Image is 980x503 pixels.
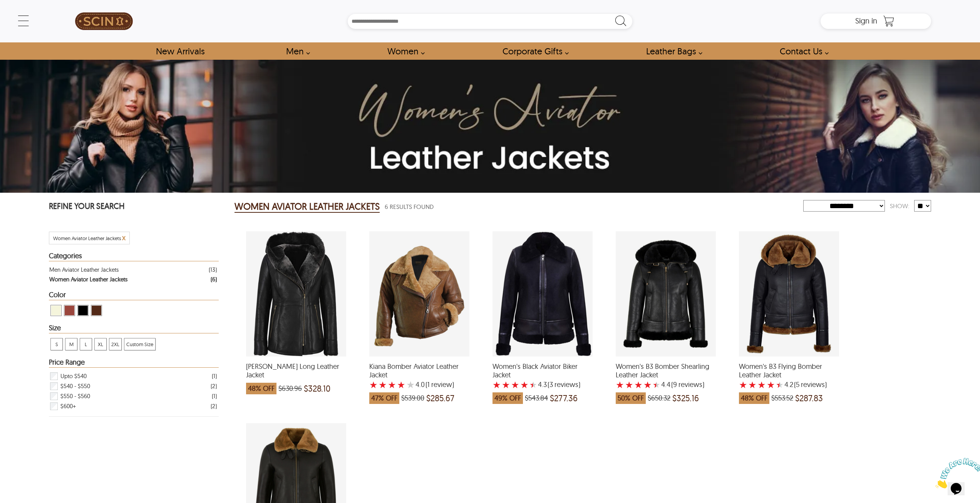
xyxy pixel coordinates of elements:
span: reviews [677,381,702,389]
div: Heading Filter Women Aviator Leather Jackets by Price Range [49,358,219,368]
div: Filter Upto $540 Women Aviator Leather Jackets [49,371,217,381]
label: 3 rating [388,381,396,389]
div: Women Aviator Leather Jackets 6 Results Found [235,199,803,214]
div: ( 1 ) [212,371,217,381]
span: Women's Black Aviator Biker Jacket [493,362,593,379]
span: review [430,381,452,389]
div: View Cognac Women Aviator Leather Jackets [64,305,75,316]
span: $543.84 [525,394,548,402]
span: $328.10 [304,385,330,392]
span: Filter Women Aviator Leather Jackets [53,235,121,241]
span: Sign in [855,16,877,25]
span: 49% OFF [493,392,523,404]
a: Shop New Arrivals [147,42,213,60]
a: Women's B3 Bomber Shearling Leather Jacket with a 4.444444444444444 Star Rating 9 Product Review ... [616,352,716,408]
label: 2 rating [748,381,757,389]
label: 1 rating [493,381,501,389]
a: Shop Leather Corporate Gifts [494,42,573,60]
div: View Custom Size Women Aviator Leather Jackets [124,338,156,350]
div: View Beige Women Aviator Leather Jackets [50,305,62,316]
label: 4 rating [397,381,405,389]
div: View M Women Aviator Leather Jackets [65,338,77,350]
iframe: chat widget [932,455,980,491]
label: 4 rating [643,381,652,389]
span: (1 [426,381,430,389]
div: Filter $540 - $550 Women Aviator Leather Jackets [49,381,217,391]
label: 4.4 [661,381,670,389]
a: Women's B3 Flying Bomber Leather Jacket with a 4.2 Star Rating 5 Product Review which was at a pr... [739,352,839,408]
span: ) [426,381,454,389]
label: 5 rating [529,381,537,389]
div: ( 13 ) [209,265,217,274]
span: (3 [548,381,553,389]
label: 5 rating [406,381,415,389]
div: Filter $550 - $560 Women Aviator Leather Jackets [49,391,217,401]
span: (5 [794,381,799,389]
span: 47% OFF [369,392,399,404]
label: 1 rating [739,381,747,389]
img: Chat attention grabber [3,3,51,34]
a: Filter Men Aviator Leather Jackets [49,265,217,274]
span: reviews [799,381,825,389]
a: shop men's leather jackets [277,42,314,60]
span: $553.52 [771,394,793,402]
label: 5 rating [653,381,660,389]
span: XL [95,338,106,350]
a: Cancel Filter [122,235,126,241]
div: View L Women Aviator Leather Jackets [80,338,92,350]
a: SCIN [49,4,159,39]
span: Upto $540 [60,371,87,381]
span: ) [671,381,704,389]
span: reviews [553,381,578,389]
div: ( 2 ) [211,401,217,411]
div: Heading Filter Women Aviator Leather Jackets by Categories [49,252,219,261]
h2: WOMEN AVIATOR LEATHER JACKETS [235,200,380,213]
label: 3 rating [511,381,519,389]
span: S [51,338,62,350]
a: Kiana Bomber Aviator Leather Jacket with a 4 Star Rating 1 Product Review which was at a price of... [369,352,469,408]
div: Filter $600+ Women Aviator Leather Jackets [49,401,217,411]
span: $539.00 [401,394,424,402]
label: 2 rating [502,381,510,389]
span: $277.36 [550,394,578,402]
span: $600+ [60,401,76,411]
span: Deborah Shearling Long Leather Jacket [246,362,346,379]
span: $650.32 [648,394,670,402]
div: Heading Filter Women Aviator Leather Jackets by Color [49,291,219,300]
a: Filter Women Aviator Leather Jackets [49,274,217,284]
label: 4.3 [538,381,547,389]
div: View Brown ( Brand Color ) Women Aviator Leather Jackets [91,305,102,316]
span: M [65,338,77,350]
div: View Black Women Aviator Leather Jackets [77,305,89,316]
label: 4 rating [767,381,775,389]
div: Heading Filter Women Aviator Leather Jackets by Size [49,324,219,333]
span: ) [548,381,580,389]
div: Men Aviator Leather Jackets [49,265,119,274]
label: 3 rating [634,381,643,389]
label: 2 rating [625,381,633,389]
a: Women's Black Aviator Biker Jacket with a 4.333333333333333 Star Rating 3 Product Review which wa... [493,352,593,408]
div: Women Aviator Leather Jackets [49,274,127,284]
span: 48% OFF [246,383,276,394]
span: 2XL [109,338,121,350]
img: SCIN [75,4,133,39]
div: View XL Women Aviator Leather Jackets [94,338,107,350]
span: $325.16 [672,394,699,402]
span: $285.67 [426,394,454,402]
a: Deborah Shearling Long Leather Jacket which was at a price of $630.96, now after discount the pri... [246,352,346,398]
span: L [80,338,92,350]
label: 1 rating [369,381,378,389]
div: ( 1 ) [212,391,217,401]
label: 5 rating [776,381,784,389]
span: (9 [671,381,677,389]
span: $550 - $560 [60,391,90,401]
label: 4.0 [415,381,425,389]
span: 6 Results Found [385,202,434,212]
a: Shop Women Leather Jackets [379,42,429,60]
span: ) [794,381,827,389]
span: 48% OFF [739,392,769,404]
span: $287.83 [795,394,823,402]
